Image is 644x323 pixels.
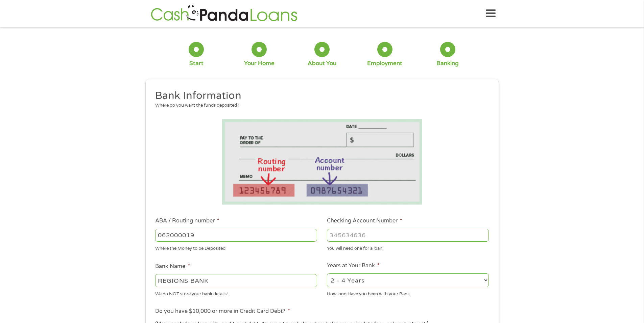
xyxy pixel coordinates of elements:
[155,308,290,315] label: Do you have $10,000 or more in Credit Card Debt?
[244,60,275,67] div: Your Home
[155,102,484,109] div: Where do you want the funds deposited?
[327,243,489,252] div: You will need one for a loan.
[327,288,489,297] div: How long Have you been with your Bank
[327,217,402,224] label: Checking Account Number
[155,217,219,224] label: ABA / Routing number
[327,229,489,242] input: 345634636
[308,60,336,67] div: About You
[155,243,317,252] div: Where the Money to be Deposited
[149,4,300,23] img: GetLoanNow Logo
[155,229,317,242] input: 263177916
[436,60,459,67] div: Banking
[367,60,402,67] div: Employment
[327,262,380,269] label: Years at Your Bank
[155,89,484,103] h2: Bank Information
[155,263,190,270] label: Bank Name
[222,119,422,205] img: Routing number location
[189,60,204,67] div: Start
[155,288,317,297] div: We do NOT store your bank details!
